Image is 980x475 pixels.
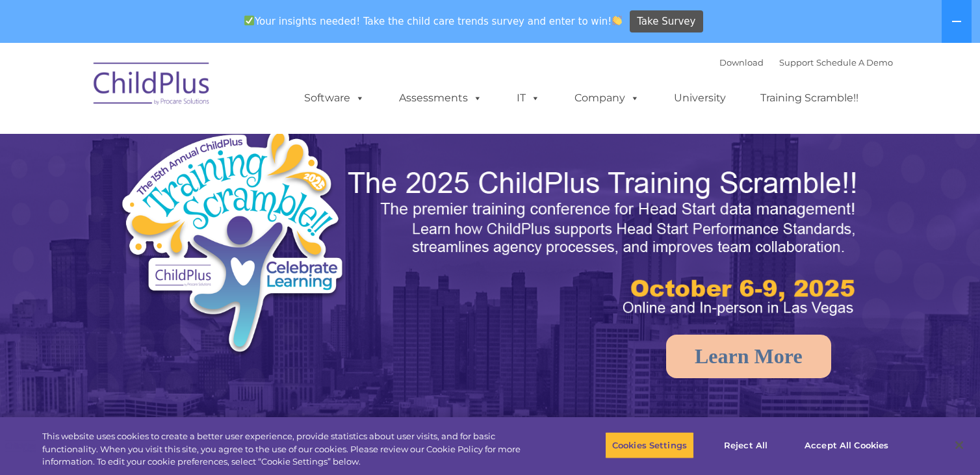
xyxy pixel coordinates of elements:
[42,430,539,469] div: This website uses cookies to create a better user experience, provide statistics about user visit...
[386,85,495,111] a: Assessments
[816,57,893,68] a: Schedule A Demo
[87,53,217,118] img: ChildPlus by Procare Solutions
[747,85,871,111] a: Training Scramble!!
[181,86,220,96] span: Last name
[779,57,814,68] a: Support
[630,10,703,33] a: Take Survey
[612,16,622,25] img: 👏
[504,85,553,111] a: IT
[945,431,974,459] button: Close
[605,431,694,459] button: Cookies Settings
[561,85,652,111] a: Company
[719,57,893,68] font: |
[637,10,695,33] span: Take Survey
[666,335,831,378] a: Learn More
[181,139,236,149] span: Phone number
[239,8,628,34] span: Your insights needed! Take the child care trends survey and enter to win!
[661,85,739,111] a: University
[244,16,254,25] img: ✅
[705,431,786,459] button: Reject All
[797,431,896,459] button: Accept All Cookies
[719,57,764,68] a: Download
[291,85,378,111] a: Software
